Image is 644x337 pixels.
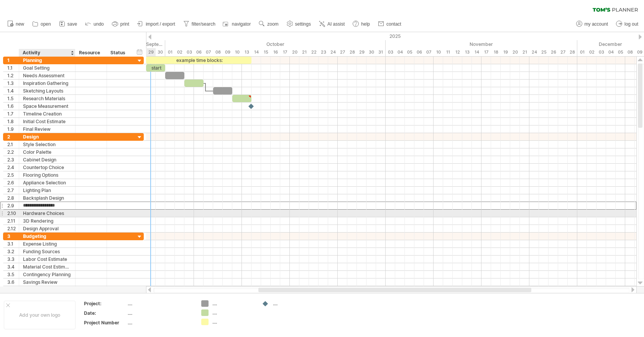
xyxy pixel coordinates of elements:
[299,48,309,56] div: Tuesday, 21 October 2025
[242,48,251,56] div: Monday, 13 October 2025
[319,48,328,56] div: Thursday, 23 October 2025
[7,164,19,171] div: 2.4
[347,48,357,56] div: Tuesday, 28 October 2025
[357,48,366,56] div: Wednesday, 29 October 2025
[41,21,51,27] span: open
[7,103,19,110] div: 1.6
[128,319,192,326] div: ....
[7,72,19,79] div: 1.2
[280,48,290,56] div: Friday, 17 October 2025
[4,301,76,329] div: Add your own logo
[568,48,577,56] div: Friday, 28 November 2025
[23,164,71,171] div: Countertop Choice
[204,48,213,56] div: Tuesday, 7 October 2025
[295,21,311,27] span: settings
[175,48,184,56] div: Thursday, 2 October 2025
[213,48,223,56] div: Wednesday, 8 October 2025
[472,48,481,56] div: Friday, 14 November 2025
[309,48,319,56] div: Wednesday, 22 October 2025
[7,217,19,225] div: 2.11
[212,319,254,325] div: ....
[67,21,77,27] span: save
[7,156,19,163] div: 2.3
[501,48,510,56] div: Wednesday, 19 November 2025
[606,48,616,56] div: Thursday, 4 December 2025
[5,19,26,29] a: new
[23,95,71,102] div: Research Materials
[7,286,19,293] div: 3.7
[414,48,424,56] div: Thursday, 6 November 2025
[23,80,71,87] div: Inspiration Gathering
[257,19,281,29] a: zoom
[7,256,19,263] div: 3.3
[267,21,278,27] span: zoom
[84,300,126,307] div: Project:
[23,278,71,286] div: Savings Review
[539,48,549,56] div: Tuesday, 25 November 2025
[23,194,71,202] div: Backsplash Design
[223,48,232,56] div: Thursday, 9 October 2025
[23,64,71,72] div: Goal Setting
[7,125,19,133] div: 1.9
[587,48,596,56] div: Tuesday, 2 December 2025
[7,248,19,255] div: 3.2
[386,21,401,27] span: contact
[624,21,638,27] span: log out
[549,48,558,56] div: Wednesday, 26 November 2025
[614,19,641,29] a: log out
[7,141,19,148] div: 2.1
[23,248,71,255] div: Funding Sources
[7,194,19,202] div: 2.8
[520,48,529,56] div: Friday, 21 November 2025
[212,309,254,316] div: ....
[481,48,491,56] div: Monday, 17 November 2025
[110,19,131,29] a: print
[7,148,19,156] div: 2.2
[23,263,71,270] div: Material Cost Estimate
[79,49,102,57] div: Resource
[120,21,129,27] span: print
[462,48,472,56] div: Thursday, 13 November 2025
[625,48,635,56] div: Monday, 8 December 2025
[23,271,71,278] div: Contingency Planning
[7,57,19,64] div: 1
[23,256,71,263] div: Labor Cost Estimate
[194,48,204,56] div: Monday, 6 October 2025
[7,95,19,102] div: 1.5
[366,48,376,56] div: Thursday, 30 October 2025
[184,48,194,56] div: Friday, 3 October 2025
[386,40,577,48] div: November 2025
[23,57,71,64] div: Planning
[7,240,19,247] div: 3.1
[135,19,177,29] a: import / export
[23,103,71,110] div: Space Measurement
[7,202,19,209] div: 2.9
[7,225,19,232] div: 2.12
[23,179,71,186] div: Appliance Selection
[7,87,19,94] div: 1.4
[128,300,192,307] div: ....
[317,19,347,29] a: AI assist
[443,48,453,56] div: Tuesday, 11 November 2025
[585,21,608,27] span: my account
[386,48,395,56] div: Monday, 3 November 2025
[327,21,345,27] span: AI assist
[23,217,71,225] div: 3D Rendering
[16,21,24,27] span: new
[290,48,299,56] div: Monday, 20 October 2025
[7,171,19,179] div: 2.5
[491,48,501,56] div: Tuesday, 18 November 2025
[232,21,251,27] span: navigator
[23,72,71,79] div: Needs Assessment
[156,48,165,56] div: Tuesday, 30 September 2025
[23,240,71,247] div: Expense Listing
[529,48,539,56] div: Monday, 24 November 2025
[165,48,175,56] div: Wednesday, 1 October 2025
[405,48,414,56] div: Wednesday, 5 November 2025
[596,48,606,56] div: Wednesday, 3 December 2025
[7,80,19,87] div: 1.3
[146,21,175,27] span: import / export
[110,49,127,57] div: Status
[23,171,71,179] div: Flooring Options
[57,19,79,29] a: save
